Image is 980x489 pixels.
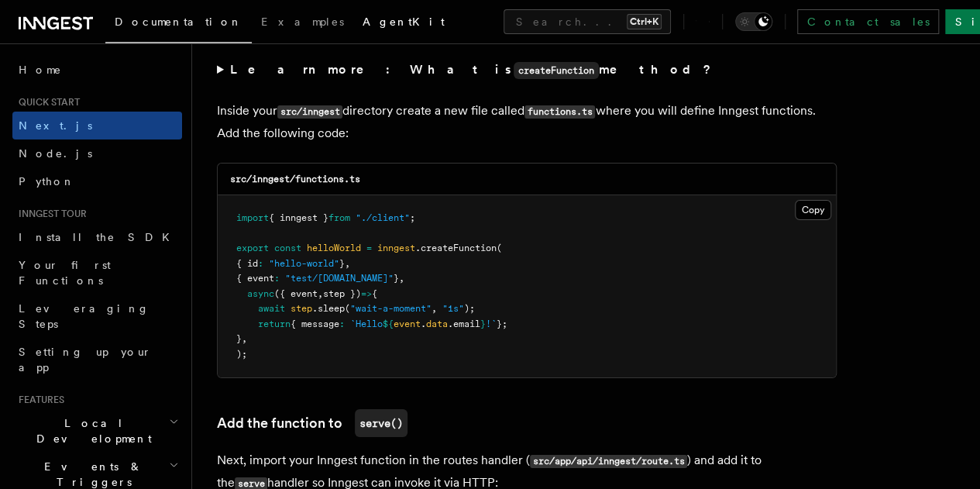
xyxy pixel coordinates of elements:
button: Copy [795,200,831,220]
a: Home [12,56,182,84]
span: ( [345,303,350,314]
span: AgentKit [363,15,445,28]
span: Examples [261,15,344,28]
span: ({ event [274,288,318,299]
a: AgentKit [353,5,454,42]
strong: Learn more: What is method? [230,62,714,77]
span: Quick start [12,96,80,108]
span: Setting up your app [19,346,152,374]
code: src/inngest/functions.ts [230,174,360,184]
span: , [399,273,404,284]
span: ); [464,303,475,314]
span: , [242,333,247,344]
a: Leveraging Steps [12,294,182,338]
span: `Hello [350,319,383,329]
a: Setting up your app [12,338,182,381]
span: ( [497,243,502,253]
span: "test/[DOMAIN_NAME]" [285,273,394,284]
span: ; [410,212,415,223]
span: !` [486,319,497,329]
span: { inngest } [269,212,328,223]
span: "1s" [442,303,464,314]
span: return [258,319,291,329]
span: helloWorld [307,243,361,253]
button: Toggle dark mode [735,12,772,31]
span: .sleep [312,303,345,314]
span: .createFunction [415,243,497,253]
span: , [318,288,323,299]
span: step [291,303,312,314]
span: from [328,212,350,223]
span: } [236,333,242,344]
span: Install the SDK [19,231,179,243]
span: { message [291,319,339,329]
code: serve() [355,409,407,437]
span: } [339,258,345,269]
code: createFunction [514,62,599,79]
kbd: Ctrl+K [627,14,662,29]
span: Inngest tour [12,208,87,220]
a: Your first Functions [12,251,182,294]
span: async [247,288,274,299]
a: Contact sales [797,9,939,34]
span: Home [19,62,62,77]
span: { event [236,273,274,284]
span: data [426,319,448,329]
span: = [366,243,372,253]
span: Your first Functions [19,259,111,287]
a: Next.js [12,112,182,139]
a: Python [12,167,182,195]
code: functions.ts [524,105,595,119]
span: : [258,258,263,269]
span: await [258,303,285,314]
span: "./client" [356,212,410,223]
span: Leveraging Steps [19,302,150,330]
span: .email [448,319,480,329]
span: Python [19,175,75,188]
span: , [432,303,437,314]
span: event [394,319,421,329]
span: } [480,319,486,329]
a: Documentation [105,5,252,43]
button: Search...Ctrl+K [504,9,671,34]
span: inngest [377,243,415,253]
a: Examples [252,5,353,42]
span: : [274,273,280,284]
span: } [394,273,399,284]
span: Local Development [12,415,169,446]
span: , [345,258,350,269]
span: { [372,288,377,299]
span: Next.js [19,119,92,132]
span: "wait-a-moment" [350,303,432,314]
span: }; [497,319,507,329]
span: : [339,319,345,329]
span: import [236,212,269,223]
span: ); [236,349,247,360]
code: src/inngest [277,105,342,119]
span: "hello-world" [269,258,339,269]
a: Add the function toserve() [217,409,407,437]
button: Local Development [12,409,182,453]
span: . [421,319,426,329]
span: Documentation [115,15,242,28]
a: Node.js [12,139,182,167]
code: src/app/api/inngest/route.ts [530,455,687,468]
span: => [361,288,372,299]
span: Node.js [19,147,92,160]
span: export [236,243,269,253]
span: ${ [383,319,394,329]
a: Install the SDK [12,223,182,251]
span: step }) [323,288,361,299]
span: Features [12,394,64,406]
p: Inside your directory create a new file called where you will define Inngest functions. Add the f... [217,100,837,144]
span: const [274,243,301,253]
span: { id [236,258,258,269]
summary: Learn more: What iscreateFunctionmethod? [217,59,837,81]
